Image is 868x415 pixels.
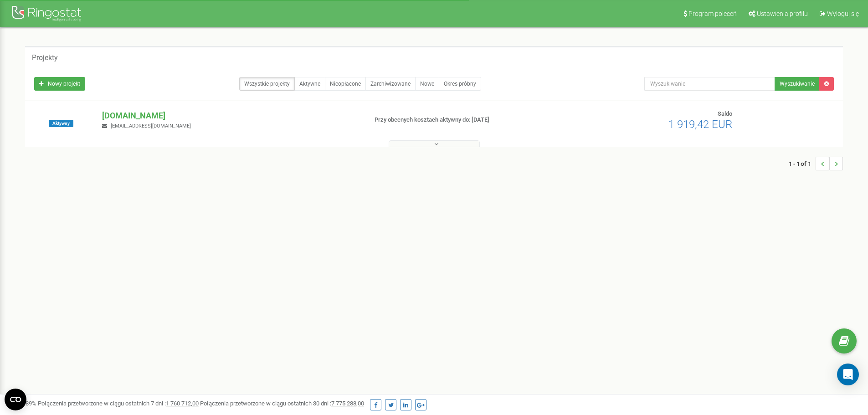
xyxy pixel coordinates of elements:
[239,77,295,91] a: Wszystkie projekty
[49,120,73,127] span: Aktywny
[166,400,199,407] u: 1 760 712,00
[789,157,816,170] span: 1 - 1 of 1
[331,400,364,407] u: 7 775 288,00
[32,54,58,62] h5: Projekty
[34,77,85,91] a: Nowy projekt
[789,148,843,179] nav: ...
[757,10,808,17] span: Ustawienia profilu
[415,77,439,91] a: Nowe
[200,400,364,407] span: Połączenia przetworzone w ciągu ostatnich 30 dni :
[837,364,859,385] div: Open Intercom Messenger
[294,77,325,91] a: Aktywne
[718,110,732,117] span: Saldo
[102,110,360,122] p: [DOMAIN_NAME]
[325,77,366,91] a: Nieopłacone
[5,389,26,410] button: Open CMP widget
[775,77,820,91] button: Wyszukiwanie
[668,118,732,131] span: 1 919,42 EUR
[111,123,191,129] span: [EMAIL_ADDRESS][DOMAIN_NAME]
[688,10,737,17] span: Program poleceń
[827,10,859,17] span: Wyloguj się
[38,400,199,407] span: Połączenia przetworzone w ciągu ostatnich 7 dni :
[365,77,416,91] a: Zarchiwizowane
[375,116,564,124] p: Przy obecnych kosztach aktywny do: [DATE]
[439,77,481,91] a: Okres próbny
[644,77,775,91] input: Wyszukiwanie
